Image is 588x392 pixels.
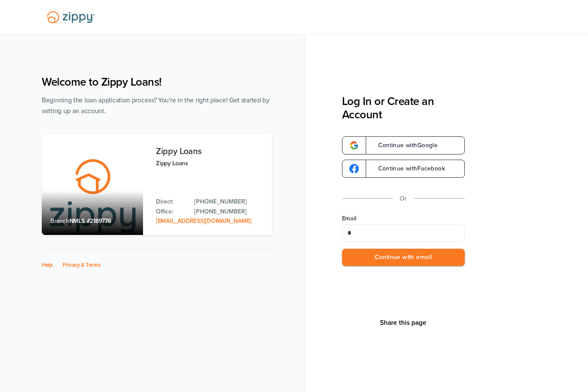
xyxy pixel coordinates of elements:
[156,217,252,225] a: Email Address: zippyguide@zippymh.com
[342,214,465,223] label: Email
[42,96,270,115] span: Beginning the loan application process? You're in the right place! Get started by setting up an a...
[156,158,263,168] p: Zippy Loans
[377,318,429,327] button: Share This Page
[42,262,53,269] a: Help
[342,136,465,154] a: google-logoContinue withGoogle
[342,95,465,121] h3: Log In or Create an Account
[156,197,186,207] p: Direct:
[156,147,263,156] h3: Zippy Loans
[50,217,69,225] span: Branch
[42,75,272,89] h1: Welcome to Zippy Loans!
[342,249,465,266] button: Continue with email
[62,262,101,269] a: Privacy & Terms
[349,164,359,173] img: google-logo
[370,142,438,148] span: Continue with Google
[370,166,445,172] span: Continue with Facebook
[342,160,465,178] a: google-logoContinue withFacebook
[69,217,111,225] span: NMLS #2189776
[400,193,407,204] p: Or
[194,197,263,207] a: Direct Phone: 512-975-2947
[42,7,100,27] img: Lender Logo
[349,141,359,150] img: google-logo
[156,207,186,216] p: Office:
[194,207,263,216] a: Office Phone: 512-975-2947
[342,225,465,242] input: Email Address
